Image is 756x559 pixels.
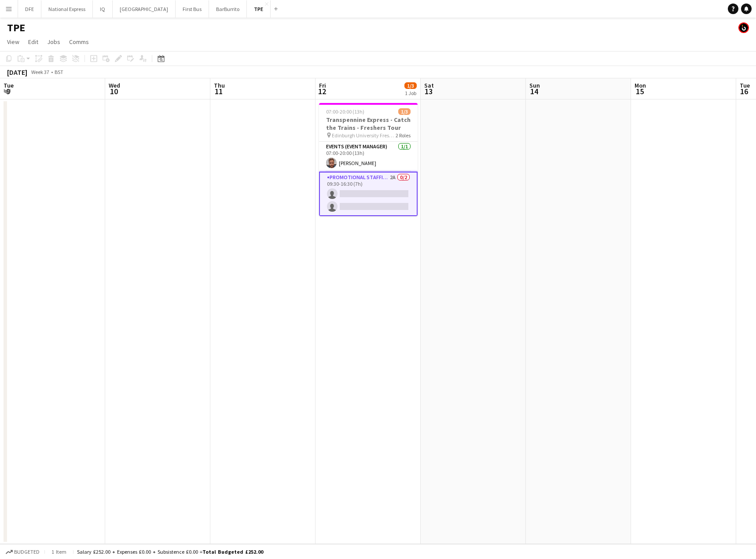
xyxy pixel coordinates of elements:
span: 1/3 [404,82,417,89]
span: 12 [318,86,326,96]
span: Tue [4,81,14,89]
button: [GEOGRAPHIC_DATA] [113,0,176,18]
a: Edit [25,36,42,48]
span: 14 [528,86,540,96]
app-user-avatar: Tim Bodenham [738,22,749,33]
h1: TPE [7,21,25,34]
button: First Bus [176,0,209,18]
span: 2 Roles [396,132,411,139]
span: Week 37 [29,69,51,75]
span: Fri [319,81,326,89]
span: Edit [28,38,38,46]
button: TPE [247,0,271,18]
app-card-role: Events (Event Manager)1/107:00-20:00 (13h)[PERSON_NAME] [319,142,418,172]
span: Sat [424,81,434,89]
div: 1 Job [405,90,416,96]
span: 1/3 [398,108,411,115]
button: BarBurrito [209,0,247,18]
span: 1 item [48,548,70,555]
span: Total Budgeted £252.00 [202,548,263,555]
span: Jobs [47,38,60,46]
button: Budgeted [4,547,41,557]
span: Comms [69,38,89,46]
div: BST [55,69,63,75]
span: 9 [2,86,14,96]
h3: Transpennine Express - Catch the Trains - Freshers Tour [319,116,418,132]
span: Sun [529,81,540,89]
app-job-card: 07:00-20:00 (13h)1/3Transpennine Express - Catch the Trains - Freshers Tour Edinburgh University ... [319,103,418,216]
span: Thu [214,81,225,89]
span: 07:00-20:00 (13h) [326,108,364,115]
span: 15 [633,86,646,96]
span: View [7,38,19,46]
span: 11 [213,86,225,96]
a: Comms [66,36,92,48]
button: IQ [93,0,113,18]
button: DFE [18,0,41,18]
app-card-role: Promotional Staffing (Brand Ambassadors)2A0/209:30-16:30 (7h) [319,172,418,216]
a: View [4,36,23,48]
div: Salary £252.00 + Expenses £0.00 + Subsistence £0.00 = [77,548,263,555]
span: Mon [635,81,646,89]
span: 13 [423,86,434,96]
span: Edinburgh University Freshers Fair [332,132,396,139]
div: [DATE] [7,68,27,77]
span: Tue [740,81,750,89]
button: National Express [41,0,93,18]
span: 10 [107,86,120,96]
span: Budgeted [14,549,40,555]
span: Wed [109,81,120,89]
a: Jobs [44,36,64,48]
span: 16 [738,86,750,96]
